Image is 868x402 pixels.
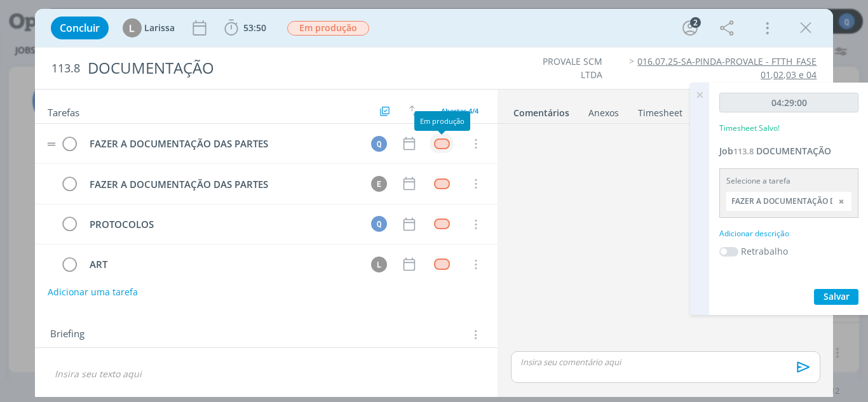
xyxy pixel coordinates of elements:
div: Adicionar descrição [719,228,858,239]
span: Em produção [287,21,369,36]
span: 53:50 [243,22,266,34]
button: L [369,255,388,274]
span: Salvar [824,290,850,302]
button: Salvar [814,289,858,305]
a: PROVALE SCM LTDA [543,55,602,80]
span: DOCUMENTAÇÃO [756,145,831,157]
button: Q [369,215,388,234]
div: PROTOCOLOS [85,217,360,232]
a: Job113.8DOCUMENTAÇÃO [719,145,831,157]
span: 113.8 [51,62,80,76]
div: Selecione a tarefa [726,175,851,187]
button: Q [369,134,388,153]
button: Em produção [287,20,370,36]
span: 113.8 [733,145,754,157]
div: dialog [35,9,834,397]
div: DOCUMENTAÇÃO [83,53,492,84]
div: Em produção [414,111,470,131]
div: L [371,257,387,272]
span: Concluir [60,23,100,33]
img: drag-icon.svg [47,142,56,146]
div: ART [85,257,360,272]
div: FAZER A DOCUMENTAÇÃO DAS PARTES [85,136,360,152]
button: Concluir [51,17,109,39]
span: Briefing [50,326,85,343]
div: Q [371,136,387,152]
a: 016.07.25-SA-PINDA-PROVALE - FTTH_FASE 01,02,03 e 04 [637,55,817,80]
a: Timesheet [637,101,683,119]
span: Larissa [144,23,175,32]
img: arrow-down-up.svg [409,105,418,117]
button: LLarissa [123,18,175,37]
span: Abertas 4/4 [441,106,478,116]
button: Adicionar uma tarefa [47,281,139,304]
div: Anexos [588,107,619,119]
div: 2 [690,17,701,28]
button: E [369,174,388,193]
div: Q [371,216,387,232]
p: Timesheet Salvo! [719,123,780,134]
a: Comentários [513,101,570,119]
button: 2 [680,18,700,38]
div: L [123,18,142,37]
button: 53:50 [221,18,269,38]
div: E [371,176,387,192]
label: Retrabalho [741,245,788,258]
span: Tarefas [48,104,79,119]
div: FAZER A DOCUMENTAÇÃO DAS PARTES [85,177,360,192]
